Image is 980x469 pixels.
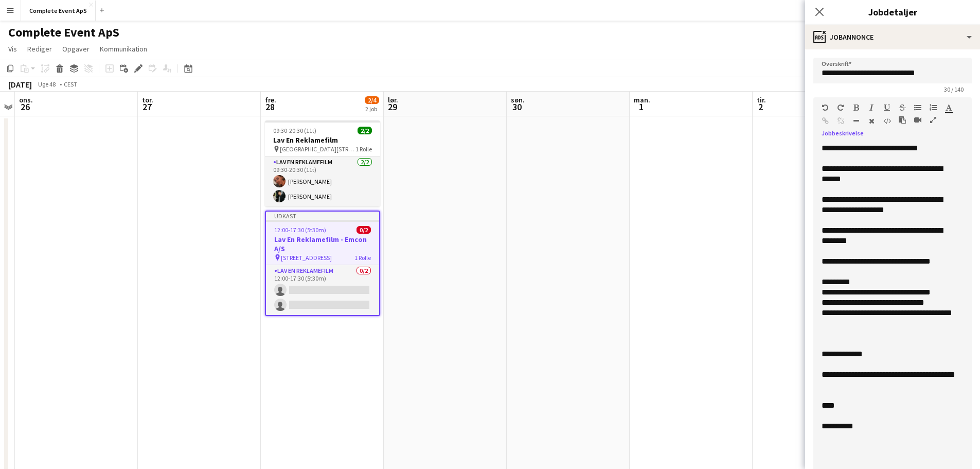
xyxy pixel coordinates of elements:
[914,103,921,112] button: Uordnet liste
[140,101,153,113] span: 27
[945,103,952,112] button: Tekstfarve
[273,127,316,134] span: 09:30-20:30 (11t)
[883,103,890,112] button: Understregning
[34,80,60,88] span: Uge 48
[265,120,380,206] app-job-card: 09:30-20:30 (11t)2/2Lav En Reklamefilm [GEOGRAPHIC_DATA][STREET_ADDRESS]1 RolleLav En Reklamefilm...
[632,101,650,113] span: 1
[511,95,525,105] span: søn.
[266,212,379,220] div: Udkast
[355,145,372,153] span: 1 Rolle
[265,211,380,316] app-job-card: Udkast12:00-17:30 (5t30m)0/2Lav En Reklamefilm - Emcon A/S [STREET_ADDRESS]1 RolleLav En Reklamef...
[852,117,860,125] button: Vandret linje
[23,42,56,56] a: Rediger
[4,42,21,56] a: Vis
[868,103,875,112] button: Kursiv
[280,145,355,153] span: [GEOGRAPHIC_DATA][STREET_ADDRESS]
[868,117,875,125] button: Ryd formatering
[266,265,379,315] app-card-role: Lav En Reklamefilm0/212:00-17:30 (5t30m)
[27,44,52,54] span: Rediger
[634,95,650,105] span: man.
[142,95,153,105] span: tor.
[365,105,379,113] div: 2 job
[805,25,980,49] div: Jobannonce
[354,254,371,262] span: 1 Rolle
[805,5,980,19] h3: Jobdetaljer
[358,127,372,134] span: 2/2
[755,101,766,113] span: 2
[899,103,906,112] button: Gennemstreget
[883,117,890,125] button: HTML-kode
[936,85,972,93] span: 30 / 140
[8,44,17,54] span: Vis
[21,1,96,21] button: Complete Event ApS
[930,116,937,124] button: Fuld skærm
[822,103,829,112] button: Fortryd
[265,135,380,145] h3: Lav En Reklamefilm
[509,101,525,113] span: 30
[837,103,844,112] button: Gentag
[357,226,371,234] span: 0/2
[58,42,94,56] a: Opgaver
[17,101,33,113] span: 26
[852,103,860,112] button: Fed
[265,95,276,105] span: fre.
[64,80,77,88] div: CEST
[8,25,119,40] h1: Complete Event ApS
[899,116,906,124] button: Sæt ind som almindelig tekst
[263,101,276,113] span: 28
[274,226,326,234] span: 12:00-17:30 (5t30m)
[914,116,921,124] button: Indsæt video
[757,95,766,105] span: tir.
[266,235,379,253] h3: Lav En Reklamefilm - Emcon A/S
[281,254,332,262] span: [STREET_ADDRESS]
[8,79,32,90] div: [DATE]
[388,95,398,105] span: lør.
[265,157,380,206] app-card-role: Lav En Reklamefilm2/209:30-20:30 (11t)[PERSON_NAME][PERSON_NAME]
[930,103,937,112] button: Ordnet liste
[19,95,33,105] span: ons.
[365,96,379,104] span: 2/4
[100,44,147,54] span: Kommunikation
[96,42,151,56] a: Kommunikation
[386,101,398,113] span: 29
[62,44,90,54] span: Opgaver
